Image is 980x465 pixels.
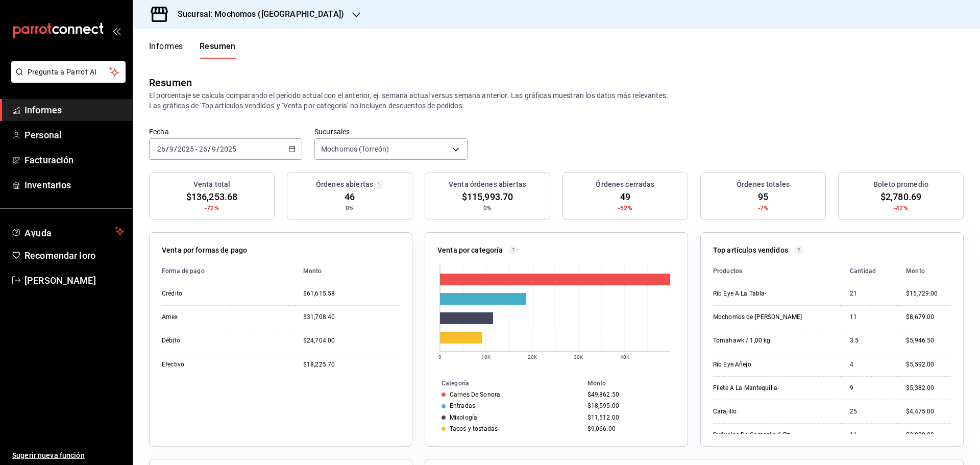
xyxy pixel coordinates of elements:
font: Ayuda [24,228,52,238]
font: -72% [205,205,219,212]
button: abrir_cajón_menú [112,27,120,35]
font: $31,708.40 [303,313,335,321]
font: 21 [850,290,857,297]
font: 25 [850,408,857,415]
font: 4 [850,361,853,368]
font: Top artículos vendidos [713,246,788,254]
font: Sucursal: Mochomos ([GEOGRAPHIC_DATA]) [178,9,344,19]
font: Boleto promedio [873,180,928,188]
font: Tacos y tostadas [450,425,498,432]
font: $18,225.70 [303,361,335,368]
font: $8,679.00 [906,313,934,321]
input: -- [211,145,216,153]
font: - [195,145,198,153]
button: Pregunta a Parrot AI [11,61,126,83]
font: $2,780.69 [880,191,921,202]
font: $11,512.00 [587,414,619,421]
font: 46 [345,191,355,202]
font: Venta por formas de pago [162,246,247,254]
font: Forma de pago [162,267,205,275]
font: Productos [713,267,742,275]
font: Carajillo [713,408,737,415]
font: Venta órdenes abiertas [449,180,526,188]
font: -42% [894,205,908,212]
font: / [174,145,177,153]
font: Facturación [24,155,73,165]
font: Pregunta a Parrot AI [28,68,97,76]
font: El porcentaje se calcula comparando el período actual con el anterior, ej. semana actual versus s... [149,91,668,100]
font: Mixología [450,414,477,421]
font: Crédito [162,290,182,297]
font: Venta por categoría [437,246,503,254]
font: $3,839.00 [906,431,934,438]
font: Monto [303,267,322,275]
font: Órdenes totales [737,180,790,188]
font: -7% [758,205,768,212]
font: Mochomos de [PERSON_NAME] [713,313,802,321]
font: 0% [346,205,354,212]
font: Tomahawk / 1,00 kg [713,337,770,344]
font: Rib Eye Añejo [713,361,751,368]
font: Monto [587,380,606,387]
font: Informes [24,105,62,115]
font: Efectivo [162,361,184,368]
text: 40K [620,354,630,360]
input: -- [169,145,174,153]
font: Entradas [450,402,475,409]
input: -- [157,145,166,153]
input: -- [199,145,208,153]
font: Amex [162,313,178,321]
font: Sugerir nueva función [12,451,85,459]
font: -52% [618,205,632,212]
input: ---- [219,145,237,153]
font: $5,592.00 [906,361,934,368]
font: $5,382.00 [906,384,934,391]
font: Resumen [149,77,192,89]
font: Inventarios [24,180,71,190]
font: Órdenes abiertas [316,180,373,188]
font: [PERSON_NAME] [24,275,96,286]
font: $5,946.50 [906,337,934,344]
font: Filete A La Mantequilla- [713,384,779,391]
text: 10K [481,354,491,360]
text: 0 [438,354,442,360]
font: Informes [149,41,183,51]
font: 11 [850,313,857,321]
font: Fecha [149,127,169,135]
font: Rib Eye A La Tabla- [713,290,766,297]
text: 30K [574,354,583,360]
font: $115,993.70 [462,191,513,202]
font: Buñuelos De Camarón 6 Pz- [713,431,792,438]
font: $61,615.58 [303,290,335,297]
font: Carnes De Sonora [450,391,500,398]
font: $49,862.50 [587,391,619,398]
font: Venta total [193,180,230,188]
a: Pregunta a Parrot AI [7,74,126,85]
font: Personal [24,130,62,140]
font: Sucursales [314,127,350,135]
font: 95 [758,191,768,202]
font: $15,729.00 [906,290,938,297]
font: 49 [620,191,630,202]
font: Recomendar loro [24,250,95,261]
font: Resumen [200,41,236,51]
font: Mochomos (Torreón) [321,145,389,153]
font: $4,475.00 [906,408,934,415]
font: $136,253.68 [186,191,237,202]
div: pestañas de navegación [149,41,236,59]
font: Órdenes cerradas [596,180,654,188]
font: 9 [850,384,853,391]
font: Débito [162,337,180,344]
font: $18,595.00 [587,402,619,409]
font: Las gráficas de 'Top artículos vendidos' y 'Venta por categoría' no incluyen descuentos de pedidos. [149,102,464,110]
font: 3.5 [850,337,859,344]
font: / [208,145,211,153]
input: ---- [177,145,194,153]
font: 0% [483,205,492,212]
text: 20K [528,354,537,360]
font: $24,704.00 [303,337,335,344]
font: $9,066.00 [587,425,616,432]
font: Monto [906,267,925,275]
font: Cantidad [850,267,876,275]
font: Categoría [442,380,469,387]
